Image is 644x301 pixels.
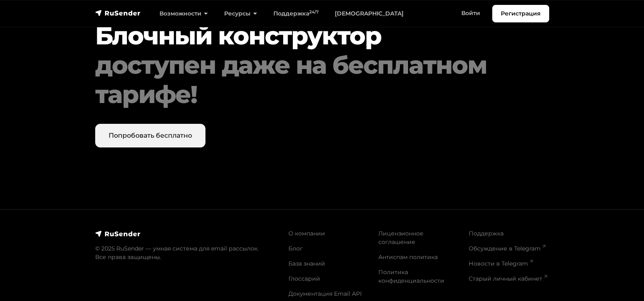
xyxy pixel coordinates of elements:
[309,9,319,15] sup: 24/7
[469,275,547,282] a: Старый личный кабинет
[453,5,488,22] a: Войти
[327,5,412,22] a: [DEMOGRAPHIC_DATA]
[288,290,362,297] a: Документация Email API
[95,244,279,261] p: © 2025 RuSender — умная система для email рассылок. Все права защищены.
[469,245,546,252] a: Обсуждение в Telegram
[469,230,504,237] a: Поддержка
[492,5,549,22] a: Регистрация
[216,5,265,22] a: Ресурсы
[288,230,325,237] a: О компании
[288,260,325,267] a: База знаний
[288,245,303,252] a: Блог
[151,5,216,22] a: Возможности
[95,230,141,238] img: RuSender
[95,21,511,109] h2: Блочный конструктор
[378,253,438,261] a: Антиспам политика
[95,9,141,17] img: RuSender
[95,124,205,147] a: Попробовать бесплатно
[288,275,320,282] a: Глоссарий
[378,268,444,284] a: Политика конфиденциальности
[265,5,327,22] a: Поддержка24/7
[469,260,533,267] a: Новости в Telegram
[378,230,424,246] a: Лицензионное соглашение
[95,51,511,109] div: доступен даже на бесплатном тарифе!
